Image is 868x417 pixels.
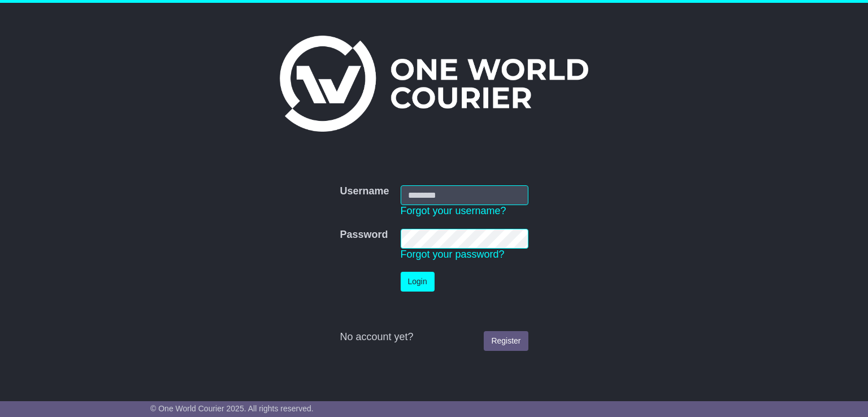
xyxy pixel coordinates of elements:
[401,205,506,216] a: Forgot your username?
[340,185,389,198] label: Username
[280,36,588,132] img: One World
[150,404,314,413] span: © One World Courier 2025. All rights reserved.
[484,331,528,351] a: Register
[340,229,388,241] label: Password
[401,249,505,260] a: Forgot your password?
[340,331,528,344] div: No account yet?
[401,272,435,292] button: Login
